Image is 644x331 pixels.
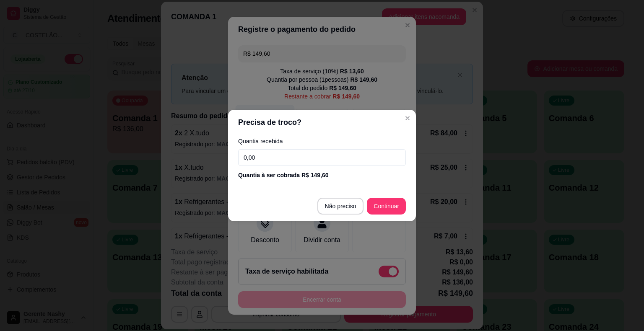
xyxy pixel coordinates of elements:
button: Continuar [367,198,406,215]
div: Quantia à ser cobrada R$ 149,60 [238,171,406,179]
button: Close [401,111,414,125]
header: Precisa de troco? [228,110,416,135]
button: Não preciso [317,198,364,215]
label: Quantia recebida [238,138,406,144]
